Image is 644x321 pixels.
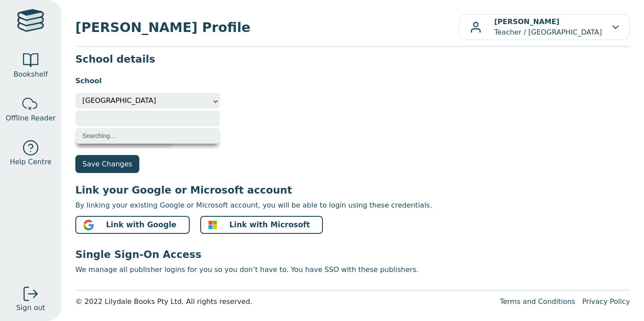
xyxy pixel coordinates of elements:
a: Privacy Policy [582,297,630,306]
a: Terms and Conditions [500,297,575,306]
b: [PERSON_NAME] [494,18,559,26]
span: Springvale Rise Primary School [82,93,213,109]
span: Link with Microsoft [230,219,310,230]
button: Link with Microsoft [200,216,323,234]
li: Searching… [75,128,220,144]
span: [PERSON_NAME] Profile [75,18,459,37]
span: Offline Reader [6,113,56,123]
img: google_logo.svg [83,220,94,230]
span: Link with Google [106,219,177,230]
span: Help Centre [10,157,51,167]
h3: School details [75,53,630,66]
label: School [75,76,102,86]
div: © 2022 Lilydale Books Pty Ltd. All rights reserved. [75,296,493,307]
button: Save Changes [75,155,139,173]
span: Bookshelf [14,69,48,80]
img: ms-symbollockup_mssymbol_19.svg [208,220,217,229]
span: Sign out [16,303,45,313]
h3: Link your Google or Microsoft account [75,183,630,197]
button: Link with Google [75,216,190,234]
button: [PERSON_NAME]Teacher / [GEOGRAPHIC_DATA] [459,14,630,40]
p: By linking your existing Google or Microsoft account, you will be able to login using these crede... [75,200,630,211]
p: We manage all publisher logins for you so you don’t have to. You have SSO with these publishers. [75,265,630,275]
h3: Single Sign-On Access [75,248,630,261]
p: Teacher / [GEOGRAPHIC_DATA] [494,17,602,38]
